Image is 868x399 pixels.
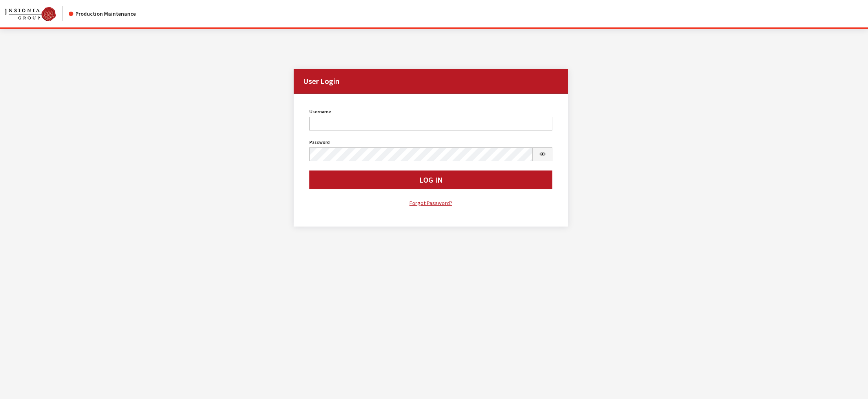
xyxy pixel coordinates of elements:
[309,199,553,208] a: Forgot Password?
[309,108,331,115] label: Username
[294,69,568,94] h2: User Login
[309,170,553,189] button: Log In
[532,147,553,161] button: Show Password
[5,7,56,21] img: Catalog Maintenance
[309,139,330,146] label: Password
[5,6,69,21] a: Insignia Group logo
[69,10,136,18] div: Production Maintenance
